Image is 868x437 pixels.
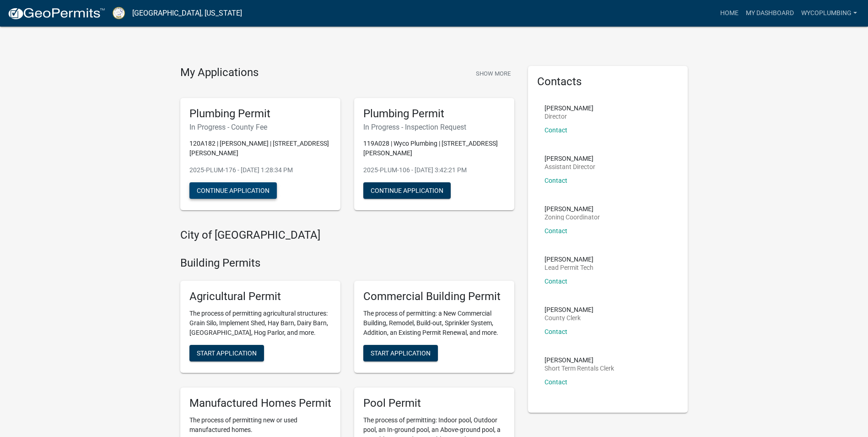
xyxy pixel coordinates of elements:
h5: Contacts [537,75,679,88]
p: 2025-PLUM-106 - [DATE] 3:42:21 PM [363,165,505,175]
p: Assistant Director [545,164,595,170]
h5: Plumbing Permit [189,107,331,120]
h5: Agricultural Permit [189,290,331,303]
p: The process of permitting new or used manufactured homes. [189,415,331,435]
p: 2025-PLUM-176 - [DATE] 1:28:34 PM [189,165,331,175]
p: [PERSON_NAME] [545,357,614,363]
h5: Pool Permit [363,397,505,410]
a: [GEOGRAPHIC_DATA], [US_STATE] [132,5,242,21]
p: 120A182 | [PERSON_NAME] | [STREET_ADDRESS][PERSON_NAME] [189,139,331,158]
a: My Dashboard [742,5,798,22]
button: Show More [472,66,514,81]
h5: Manufactured Homes Permit [189,397,331,410]
a: Contact [545,227,567,235]
img: Putnam County, Georgia [113,7,125,19]
span: Start Application [371,349,431,356]
a: Contact [545,278,567,285]
p: Director [545,113,593,120]
p: Zoning Coordinator [545,214,600,220]
a: Home [717,5,742,22]
button: Start Application [363,345,438,361]
p: The process of permitting agricultural structures: Grain Silo, Implement Shed, Hay Barn, Dairy Ba... [189,309,331,338]
button: Continue Application [189,182,277,199]
h4: Building Permits [180,257,514,270]
p: 119A028 | Wyco Plumbing | [STREET_ADDRESS][PERSON_NAME] [363,139,505,158]
p: County Clerk [545,315,593,321]
h6: In Progress - Inspection Request [363,123,505,131]
a: Contact [545,328,567,335]
p: [PERSON_NAME] [545,155,595,162]
p: [PERSON_NAME] [545,256,593,262]
p: Lead Permit Tech [545,264,593,271]
p: Short Term Rentals Clerk [545,365,614,371]
p: The process of permitting: a New Commercial Building, Remodel, Build-out, Sprinkler System, Addit... [363,309,505,338]
p: [PERSON_NAME] [545,306,593,313]
p: [PERSON_NAME] [545,206,600,212]
h4: My Applications [180,66,259,80]
h5: Commercial Building Permit [363,290,505,303]
h5: Plumbing Permit [363,107,505,120]
button: Start Application [189,345,264,361]
a: Contact [545,177,567,184]
button: Continue Application [363,182,451,199]
a: Contact [545,126,567,134]
h4: City of [GEOGRAPHIC_DATA] [180,229,514,242]
a: wycoplumbing [798,5,861,22]
span: Start Application [197,349,257,356]
a: Contact [545,378,567,386]
h6: In Progress - County Fee [189,123,331,131]
p: [PERSON_NAME] [545,105,593,111]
